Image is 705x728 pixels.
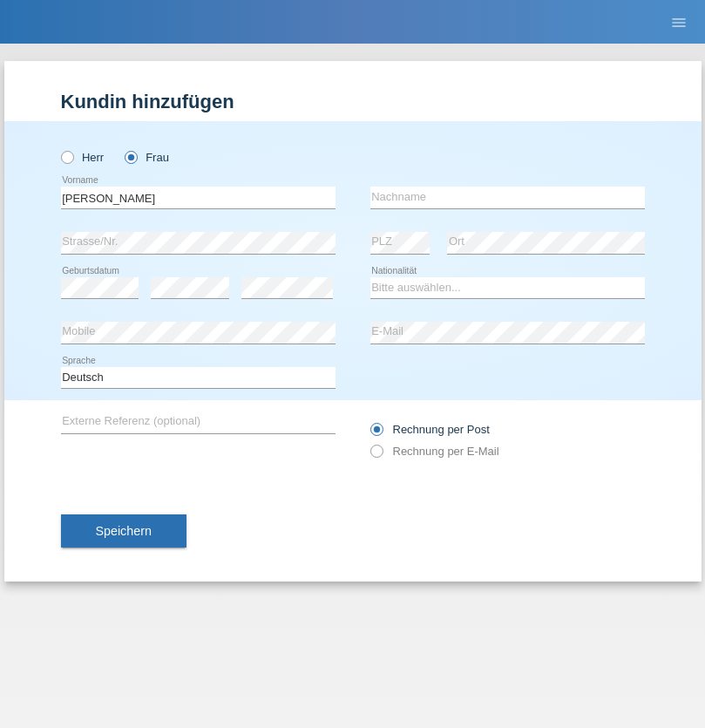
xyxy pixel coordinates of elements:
[370,423,382,445] input: Rechnung per Post
[670,14,688,31] i: menu
[61,151,72,162] input: Herr
[125,151,136,162] input: Frau
[370,445,382,466] input: Rechnung per E-Mail
[661,17,696,27] a: menu
[370,445,499,458] label: Rechnung per E-Mail
[61,514,186,548] button: Speichern
[370,423,490,436] label: Rechnung per Post
[96,524,152,538] span: Speichern
[61,91,645,112] h1: Kundin hinzufügen
[125,151,169,164] label: Frau
[61,151,105,164] label: Herr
